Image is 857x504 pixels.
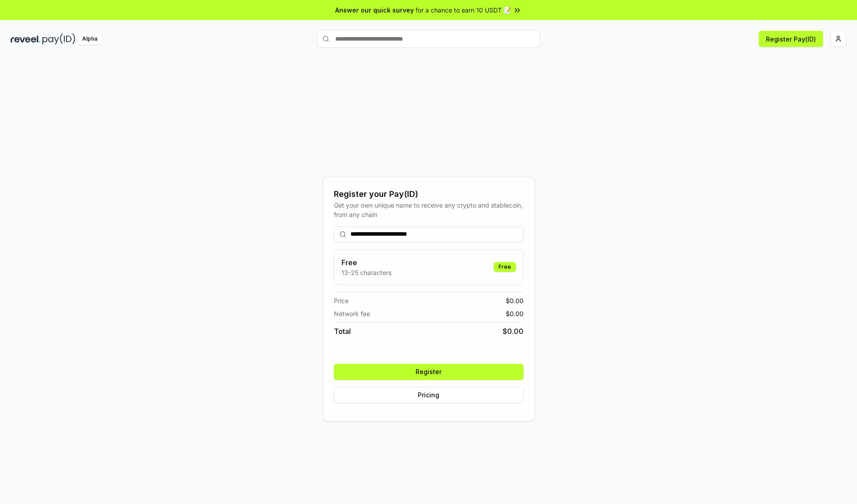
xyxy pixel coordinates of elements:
[506,296,524,305] span: $ 0.00
[506,309,524,318] span: $ 0.00
[503,326,524,337] span: $ 0.00
[42,33,75,45] img: pay_id
[759,31,823,47] button: Register Pay(ID)
[341,257,391,268] h3: Free
[334,188,524,200] div: Register your Pay(ID)
[334,309,370,318] span: Network fee
[334,200,524,219] div: Get your own unique name to receive any crypto and stablecoin, from any chain
[416,5,511,15] span: for a chance to earn 10 USDT 📝
[334,364,524,380] button: Register
[334,296,349,305] span: Price
[11,33,41,45] img: reveel_dark
[334,387,524,403] button: Pricing
[335,5,414,15] span: Answer our quick survey
[77,33,102,45] div: Alpha
[494,262,516,272] div: Free
[334,326,351,337] span: Total
[341,268,391,277] p: 13-25 characters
